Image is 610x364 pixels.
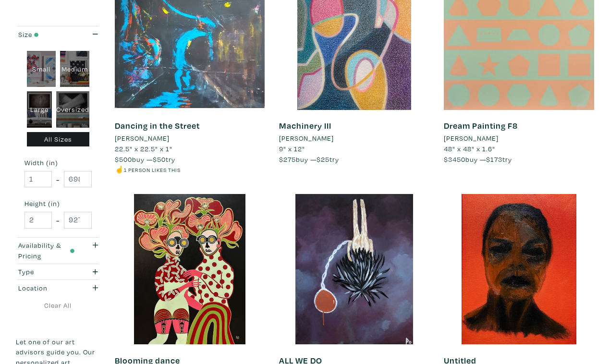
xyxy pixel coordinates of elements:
a: Machinery III [279,120,331,131]
span: - [56,173,60,186]
small: Height (in) [24,200,92,207]
span: $275 [279,155,296,164]
li: [PERSON_NAME] [115,133,170,144]
span: buy — try [279,155,339,164]
div: Location [18,283,74,293]
small: Width (in) [24,159,92,166]
button: Location [16,280,100,296]
div: Medium [60,51,89,87]
span: 48" x 48" x 1.6" [444,144,495,153]
small: 1 person likes this [124,166,181,173]
span: $3450 [444,155,465,164]
div: Availability & Pricing [18,240,74,261]
span: $500 [115,155,132,164]
div: Large [27,91,52,128]
span: $50 [153,155,166,164]
a: [PERSON_NAME] [279,133,429,144]
span: $173 [486,155,502,164]
a: Dream Painting F8 [444,120,518,131]
button: Availability & Pricing [16,238,100,264]
div: Small [27,51,56,87]
a: Clear All [16,300,100,311]
li: [PERSON_NAME] [279,133,334,144]
span: 22.5" x 22.5" x 1" [115,144,172,153]
span: $25 [317,155,329,164]
button: Size [16,26,100,42]
div: Oversized [56,91,89,128]
span: - [56,214,60,227]
button: Type [16,264,100,280]
div: All Sizes [27,132,90,147]
span: buy — try [115,155,175,164]
li: ☝️ [115,164,265,175]
li: [PERSON_NAME] [444,133,499,144]
a: Dancing in the Street [115,120,200,131]
div: Type [18,267,74,277]
span: buy — try [444,155,512,164]
div: Size [18,29,74,40]
a: [PERSON_NAME] [115,133,265,144]
span: 9" x 12" [279,144,305,153]
a: [PERSON_NAME] [444,133,594,144]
